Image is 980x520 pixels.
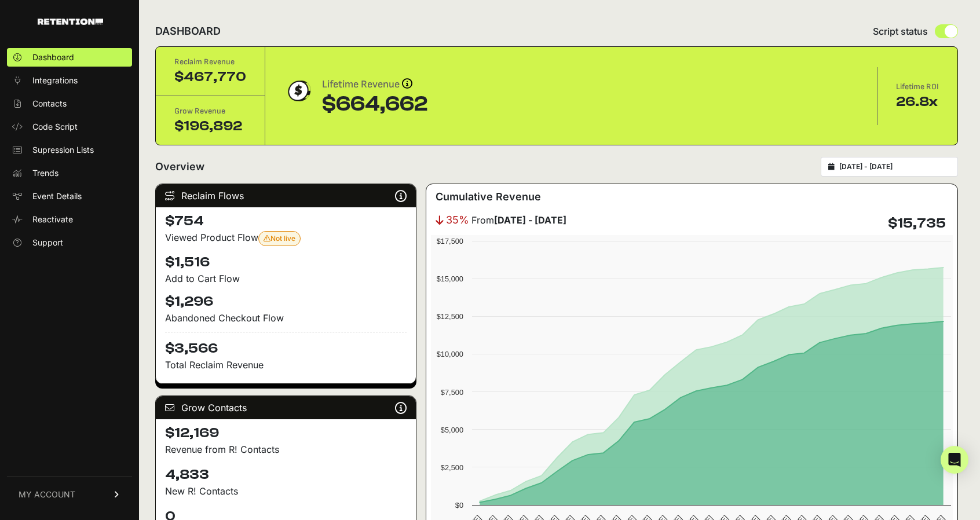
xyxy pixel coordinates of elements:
h4: 4,833 [165,466,407,484]
img: dollar-coin-05c43ed7efb7bc0c12610022525b4bbbb207c7efeef5aecc26f025e68dcafac9.png [284,76,313,105]
span: 35% [446,212,469,228]
h4: $3,566 [165,332,407,358]
span: Integrations [32,75,78,86]
a: Integrations [7,71,132,90]
span: Not live [264,234,295,243]
div: $467,770 [174,68,246,86]
text: $15,000 [437,274,463,283]
a: Support [7,233,132,252]
div: Viewed Product Flow [165,230,407,246]
span: Dashboard [32,52,74,63]
div: Lifetime Revenue [322,76,427,93]
text: $12,500 [437,312,463,321]
span: Reactivate [32,214,73,225]
span: Script status [873,24,928,38]
div: Lifetime ROI [896,81,939,93]
span: Supression Lists [32,144,94,156]
h4: $1,516 [165,253,407,272]
a: Event Details [7,187,132,206]
strong: [DATE] - [DATE] [494,214,566,226]
div: $196,892 [174,117,246,136]
div: $664,662 [322,93,427,116]
a: Contacts [7,94,132,113]
img: Retention.com [38,19,103,25]
span: Event Details [32,191,82,202]
a: Dashboard [7,48,132,67]
a: Code Script [7,118,132,136]
a: Trends [7,164,132,182]
span: Code Script [32,121,78,133]
span: MY ACCOUNT [19,489,75,500]
h2: Overview [155,159,204,175]
div: Abandoned Checkout Flow [165,311,407,325]
div: Grow Contacts [156,396,416,419]
text: $7,500 [441,388,463,397]
text: $2,500 [441,463,463,472]
span: Contacts [32,98,67,109]
p: Revenue from R! Contacts [165,442,407,456]
text: $17,500 [437,237,463,246]
a: Supression Lists [7,141,132,159]
div: Reclaim Flows [156,184,416,207]
text: $5,000 [441,426,463,434]
span: Support [32,237,63,248]
h4: $1,296 [165,292,407,311]
p: New R! Contacts [165,484,407,498]
a: Reactivate [7,210,132,229]
div: Add to Cart Flow [165,272,407,285]
span: From [471,213,566,227]
a: MY ACCOUNT [7,477,132,512]
h4: $15,735 [888,214,946,233]
h2: DASHBOARD [155,23,221,39]
text: $0 [455,501,463,510]
h4: $754 [165,212,407,230]
div: Reclaim Revenue [174,56,246,68]
span: Trends [32,167,58,179]
div: 26.8x [896,93,939,111]
div: Grow Revenue [174,105,246,117]
div: Open Intercom Messenger [941,446,968,474]
h4: $12,169 [165,424,407,442]
text: $10,000 [437,350,463,358]
h3: Cumulative Revenue [436,189,541,205]
p: Total Reclaim Revenue [165,358,407,372]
